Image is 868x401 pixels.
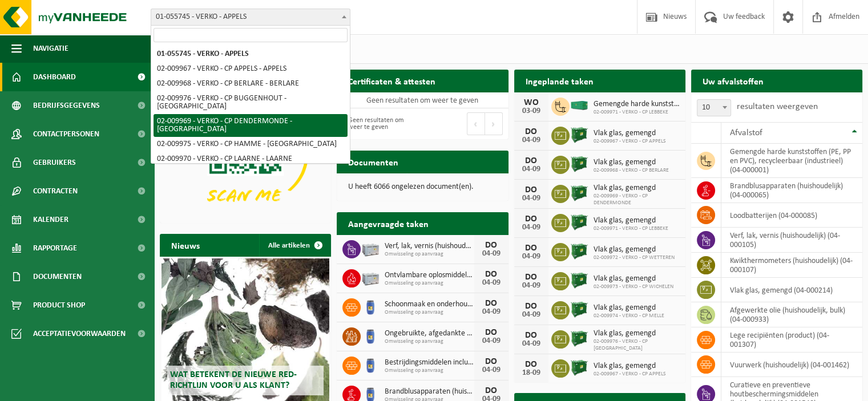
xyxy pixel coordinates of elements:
[520,195,543,202] div: 04-09
[520,214,543,224] div: DO
[385,387,474,396] span: Brandblusapparaten (huishoudelijk)
[697,100,730,116] span: 10
[154,62,348,76] li: 02-009967 - VERKO - CP APPELS - APPELS
[594,109,680,116] span: 02-009971 - VERKO - CP LEBBEKE
[697,99,731,116] span: 10
[33,177,78,205] span: Contracten
[480,366,503,374] div: 04-09
[337,151,410,173] h2: Documenten
[385,367,474,374] span: Omwisseling op aanvraag
[721,178,862,203] td: brandblusapparaten (huishoudelijk) (04-000065)
[594,274,673,283] span: Vlak glas, gemengd
[467,112,485,135] button: Previous
[594,313,664,319] span: 02-009974 - VERKO - CP MELLE
[570,270,589,290] img: CR-BO-1C-1900-MET-01
[594,158,669,167] span: Vlak glas, gemengd
[594,129,666,138] span: Vlak glas, gemengd
[520,369,543,377] div: 18-09
[570,299,589,319] img: CR-BO-1C-1900-MET-01
[570,329,589,348] img: CR-BO-1C-1900-MET-01
[385,309,474,316] span: Omwisseling op aanvraag
[594,167,669,174] span: 02-009968 - VERKO - CP BERLARE
[520,224,543,232] div: 04-09
[385,338,474,345] span: Omwisseling op aanvraag
[33,120,99,148] span: Contactpersonen
[594,371,666,378] span: 02-009967 - VERKO - CP APPELS
[33,234,77,262] span: Rapportage
[361,268,380,287] img: PB-LB-0680-HPE-GY-11
[570,125,589,144] img: CR-BO-1C-1900-MET-01
[385,280,474,287] span: Omwisseling op aanvraag
[520,185,543,195] div: DO
[520,127,543,136] div: DO
[154,152,348,167] li: 02-009970 - VERKO - CP LAARNE - LAARNE
[480,299,503,308] div: DO
[570,100,589,111] img: HK-XC-40-GN-00
[480,308,503,316] div: 04-09
[594,216,668,225] span: Vlak glas, gemengd
[154,76,348,91] li: 02-009968 - VERKO - CP BERLARE - BERLARE
[33,34,68,63] span: Navigatie
[737,102,818,111] label: resultaten weergeven
[33,262,82,291] span: Documenten
[480,328,503,337] div: DO
[33,319,126,348] span: Acceptatievoorwaarden
[570,183,589,202] img: CR-BO-1C-1900-MET-01
[259,234,330,257] a: Alle artikelen
[361,355,380,374] img: PB-OT-0120-HPE-00-02
[520,331,543,340] div: DO
[520,253,543,261] div: 04-09
[480,270,503,279] div: DO
[594,184,680,193] span: Vlak glas, gemengd
[570,212,589,232] img: CR-BO-1C-1900-MET-01
[480,357,503,366] div: DO
[480,337,503,345] div: 04-09
[480,386,503,395] div: DO
[154,137,348,152] li: 02-009975 - VERKO - CP HAMME - [GEOGRAPHIC_DATA]
[594,329,680,338] span: Vlak glas, gemengd
[721,278,862,302] td: vlak glas, gemengd (04-000214)
[594,338,680,352] span: 02-009976 - VERKO - CP [GEOGRAPHIC_DATA]
[594,245,675,254] span: Vlak glas, gemengd
[480,279,503,287] div: 04-09
[151,9,350,25] span: 01-055745 - VERKO - APPELS
[385,271,474,280] span: Ontvlambare oplosmiddelen (huishoudelijk)
[520,98,543,107] div: WO
[480,241,503,250] div: DO
[361,238,380,258] img: PB-LB-0680-HPE-GY-11
[361,326,380,345] img: PB-OT-0120-HPE-00-02
[594,138,666,145] span: 02-009967 - VERKO - CP APPELS
[594,283,673,290] span: 02-009973 - VERKO - CP WICHELEN
[520,165,543,173] div: 04-09
[337,212,440,234] h2: Aangevraagde taken
[385,329,474,338] span: Ongebruikte, afgedankte chemicalien (huishoudelijk)
[154,47,348,62] li: 01-055745 - VERKO - APPELS
[594,303,664,313] span: Vlak glas, gemengd
[721,253,862,278] td: kwikthermometers (huishoudelijk) (04-000107)
[520,282,543,290] div: 04-09
[385,242,474,251] span: Verf, lak, vernis (huishoudelijk)
[514,70,605,92] h2: Ingeplande taken
[594,254,675,261] span: 02-009972 - VERKO - CP WETTEREN
[721,302,862,327] td: afgewerkte olie (huishoudelijk, bulk) (04-000933)
[348,183,496,191] p: U heeft 6066 ongelezen document(en).
[570,358,589,377] img: CR-BO-1C-1900-MET-01
[160,234,211,256] h2: Nieuws
[154,91,348,114] li: 02-009976 - VERKO - CP BUGGENHOUT - [GEOGRAPHIC_DATA]
[385,300,474,309] span: Schoonmaak en onderhoudsmiddelen (huishoudelijk)
[385,251,474,258] span: Omwisseling op aanvraag
[485,112,503,135] button: Next
[594,225,668,232] span: 02-009971 - VERKO - CP LEBBEKE
[170,370,297,390] span: Wat betekent de nieuwe RED-richtlijn voor u als klant?
[520,302,543,311] div: DO
[570,154,589,173] img: CR-BO-1C-1900-MET-01
[520,340,543,348] div: 04-09
[520,244,543,253] div: DO
[721,327,862,353] td: lege recipiënten (product) (04-001307)
[520,107,543,115] div: 03-09
[361,297,380,316] img: PB-OT-0120-HPE-00-02
[594,100,680,109] span: Gemengde harde kunststoffen (pe, pp en pvc), recycleerbaar (industrieel)
[162,258,329,401] a: Wat betekent de nieuwe RED-richtlijn voor u als klant?
[33,148,76,177] span: Gebruikers
[337,70,447,92] h2: Certificaten & attesten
